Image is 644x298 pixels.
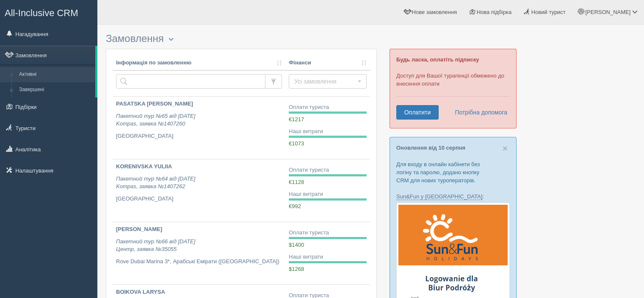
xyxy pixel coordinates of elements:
[396,192,510,201] p: :
[116,59,282,67] a: Інформація по замовленню
[116,226,162,232] b: [PERSON_NAME]
[289,74,367,89] button: Усі замовлення
[116,238,195,253] i: Пакетний тур №66 від [DATE] Центр, заявка №35055
[15,82,95,97] a: Завершені
[412,9,457,15] span: Нове замовлення
[289,59,367,67] a: Фінанси
[294,77,356,86] span: Усі замовлення
[289,190,367,198] div: Наші витрати
[0,0,97,24] a: All-Inclusive CRM
[116,195,282,203] p: [GEOGRAPHIC_DATA]
[449,105,508,120] a: Потрібна допомога
[15,67,95,82] a: Активні
[106,33,377,45] h3: Замовлення
[289,116,304,123] span: €1217
[116,258,282,266] p: Rove Dubai Marina 3*, Арабські Емірати ([GEOGRAPHIC_DATA])
[477,9,512,15] span: Нова підбірка
[289,203,301,209] span: €992
[396,145,465,151] a: Оновлення від 10 серпня
[289,242,304,248] span: $1400
[116,163,172,170] b: KORENIVSKA YULIIA
[289,166,367,174] div: Оплати туриста
[113,159,285,222] a: KORENIVSKA YULIIA Пакетний тур №64 від [DATE]Kompas, заявка №1407262 [GEOGRAPHIC_DATA]
[503,144,508,153] button: Close
[289,253,367,261] div: Наші витрати
[5,8,78,18] span: All-Inclusive CRM
[116,132,282,140] p: [GEOGRAPHIC_DATA]
[289,140,304,147] span: €1073
[396,105,439,120] a: Оплатити
[289,229,367,237] div: Оплати туриста
[116,74,265,89] input: Пошук за номером замовлення, ПІБ або паспортом туриста
[289,128,367,136] div: Наші витрати
[585,9,630,15] span: [PERSON_NAME]
[503,143,508,153] span: ×
[531,9,566,15] span: Новий турист
[390,49,517,128] div: Доступ для Вашої турагенції обмежено до внесення оплати
[289,103,367,111] div: Оплати туриста
[116,289,165,295] b: BOIKOVA LARYSA
[116,175,195,190] i: Пакетний тур №64 від [DATE] Kompas, заявка №1407262
[113,97,285,159] a: PASATSKA [PERSON_NAME] Пакетний тур №65 від [DATE]Kompas, заявка №1407260 [GEOGRAPHIC_DATA]
[289,266,304,272] span: $1268
[116,113,195,127] i: Пакетний тур №65 від [DATE] Kompas, заявка №1407260
[289,179,304,185] span: €1128
[113,222,285,284] a: [PERSON_NAME] Пакетний тур №66 від [DATE]Центр, заявка №35055 Rove Dubai Marina 3*, Арабські Емір...
[396,56,479,63] b: Будь ласка, оплатіть підписку
[396,160,510,184] p: Для входу в онлайн кабінети без логіну та паролю, додано кнопку CRM для нових туроператорів.
[116,100,193,107] b: PASATSKA [PERSON_NAME]
[396,193,482,200] a: Sun&Fun у [GEOGRAPHIC_DATA]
